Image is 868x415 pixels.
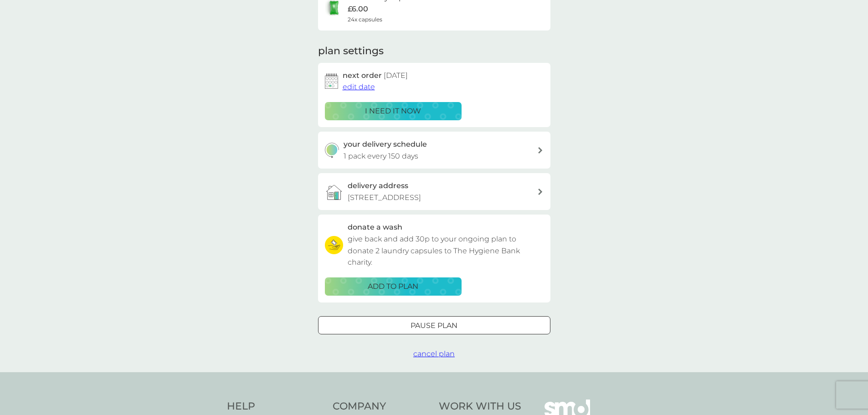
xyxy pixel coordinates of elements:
button: edit date [343,81,375,93]
h3: delivery address [348,180,408,192]
span: cancel plan [413,349,455,358]
h3: donate a wash [348,221,402,233]
span: 24x capsules [348,15,382,24]
button: cancel plan [413,348,455,360]
h2: next order [343,70,408,82]
p: give back and add 30p to your ongoing plan to donate 2 laundry capsules to The Hygiene Bank charity. [348,233,544,268]
h4: Work With Us [439,400,521,414]
p: £6.00 [348,3,368,15]
button: Pause plan [318,316,550,334]
h4: Company [333,400,430,414]
span: [DATE] [384,71,408,80]
button: ADD TO PLAN [325,277,462,296]
p: i need it now [365,105,421,117]
h2: plan settings [318,44,384,58]
button: your delivery schedule1 pack every 150 days [318,132,550,169]
a: delivery address[STREET_ADDRESS] [318,173,550,210]
h3: your delivery schedule [344,138,427,150]
h4: Help [227,400,324,414]
p: 1 pack every 150 days [344,150,418,162]
p: [STREET_ADDRESS] [348,192,421,204]
p: Pause plan [411,320,457,332]
span: edit date [343,82,375,91]
button: i need it now [325,102,462,120]
p: ADD TO PLAN [368,281,418,292]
